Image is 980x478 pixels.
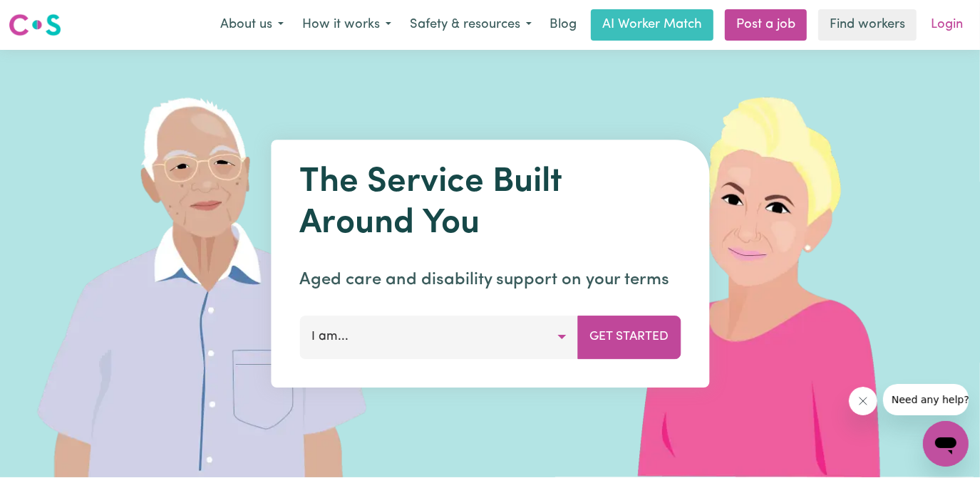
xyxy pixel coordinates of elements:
iframe: Close message [849,387,877,415]
a: Find workers [818,9,917,41]
a: AI Worker Match [591,9,713,41]
span: Need any help? [9,10,86,21]
button: About us [211,10,293,40]
img: Careseekers logo [9,12,61,38]
button: Safety & resources [401,10,541,40]
button: How it works [293,10,401,40]
a: Careseekers logo [9,9,61,41]
a: Blog [541,9,585,41]
button: Get Started [577,316,681,358]
a: Login [922,9,971,41]
button: I am... [299,316,578,358]
iframe: Message from company [883,384,969,415]
h1: The Service Built Around You [299,162,681,244]
p: Aged care and disability support on your terms [299,267,681,293]
iframe: Button to launch messaging window [923,421,969,467]
a: Post a job [725,9,807,41]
